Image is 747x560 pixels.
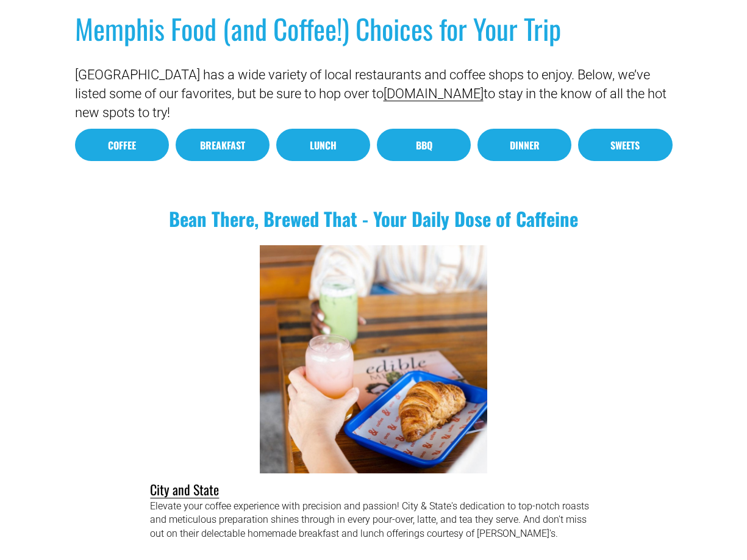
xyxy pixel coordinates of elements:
[276,129,370,161] a: Lunch
[477,129,571,161] a: Dinner
[150,479,219,499] a: City and State
[75,66,673,122] p: [GEOGRAPHIC_DATA] has a wide variety of local restaurants and coffee shops to enjoy. Below, we’ve...
[377,129,471,161] a: BBQ
[169,204,578,232] strong: Bean There, Brewed That - Your Daily Dose of Caffeine
[75,129,169,161] a: Coffee
[384,86,484,101] a: [DOMAIN_NAME]
[150,500,596,540] p: Elevate your coffee experience with precision and passion! City & State's dedication to top-notch...
[75,11,673,46] h1: Memphis Food (and Coffee!) Choices for Your Trip
[578,129,672,161] a: Sweets
[176,129,270,161] a: Breakfast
